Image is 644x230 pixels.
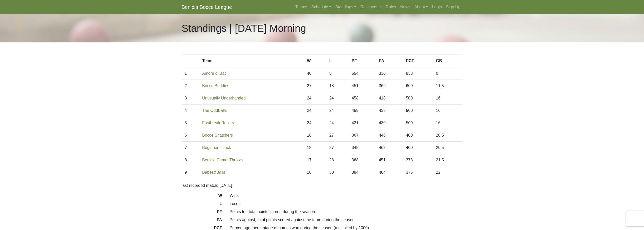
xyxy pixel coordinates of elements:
th: W [304,55,326,67]
td: 367 [349,129,376,142]
td: 6 [182,129,199,142]
td: 11.5 [433,80,463,92]
td: 421 [349,117,376,129]
a: Reschedule [358,2,384,12]
td: 16 [433,117,463,129]
dt: PA [178,217,226,225]
td: 22 [433,166,463,179]
a: Rules [384,2,398,12]
a: The OddBalls [202,108,227,113]
td: 24 [304,117,326,129]
td: 439 [376,105,403,117]
td: 464 [376,166,403,179]
a: About [412,2,430,12]
td: 27 [326,142,348,154]
td: 463 [376,142,403,154]
td: 8 [326,67,348,80]
td: 500 [403,105,433,117]
td: 600 [403,80,433,92]
th: Team [199,55,304,67]
td: 2 [182,80,199,92]
dd: Points against, total points scored against the team during the season. [226,217,466,223]
td: 24 [326,105,348,117]
a: Unusually Underhanded [202,96,246,100]
td: 20.5 [433,129,463,142]
td: 451 [376,154,403,166]
td: 40 [304,67,326,80]
td: 16 [433,105,463,117]
td: 5 [182,117,199,129]
td: 24 [304,105,326,117]
dt: W [178,193,226,201]
dd: Wins [226,193,466,199]
a: Benicia Bocce League [182,2,232,12]
td: 24 [326,92,348,105]
td: 418 [376,92,403,105]
a: Schedule [309,2,333,12]
th: PF [349,55,376,67]
th: PA [376,55,403,67]
td: 430 [376,117,403,129]
td: 27 [304,80,326,92]
td: 446 [376,129,403,142]
td: 20.5 [433,142,463,154]
a: Teams [293,2,309,12]
td: 16 [433,92,463,105]
dd: Loses [226,201,466,207]
td: 378 [403,154,433,166]
a: Standings [333,2,358,12]
th: L [326,55,348,67]
a: Babes&Balls [202,170,225,174]
td: 17 [304,154,326,166]
th: GB [433,55,463,67]
td: 451 [349,80,376,92]
td: 28 [326,154,348,166]
h1: Standings | [DATE] Morning [182,22,306,34]
dd: Points for, total points scored during the season. [226,209,466,215]
td: 368 [349,154,376,166]
td: 18 [326,80,348,92]
td: 0 [433,67,463,80]
a: Fastbreak Rollers [202,121,234,125]
a: Benicia Camel Throws [202,158,243,162]
td: 330 [376,67,403,80]
td: 4 [182,105,199,117]
td: 500 [403,92,433,105]
td: 8 [182,154,199,166]
td: 30 [326,166,348,179]
a: Bocce Snatchers [202,133,233,137]
a: Beginners' Luck [202,145,231,150]
td: 833 [403,67,433,80]
td: 3 [182,92,199,105]
td: 459 [349,105,376,117]
td: 348 [349,142,376,154]
td: 400 [403,142,433,154]
a: Amore di Baci [202,71,227,75]
a: Sign Up [444,2,463,12]
td: 18 [304,166,326,179]
dt: L [178,201,226,209]
td: 27 [326,129,348,142]
td: 7 [182,142,199,154]
td: 21.5 [433,154,463,166]
td: 18 [304,142,326,154]
p: last recorded match: [DATE] [182,183,463,189]
td: 384 [349,166,376,179]
td: 24 [304,92,326,105]
td: 400 [403,129,433,142]
a: News [398,2,412,12]
td: 9 [182,166,199,179]
th: PCT [403,55,433,67]
td: 500 [403,117,433,129]
td: 18 [304,129,326,142]
a: Login [430,2,444,12]
a: Bocce Buddies [202,84,229,88]
td: 1 [182,67,199,80]
td: 369 [376,80,403,92]
td: 24 [326,117,348,129]
dt: PF [178,209,226,217]
td: 458 [349,92,376,105]
td: 375 [403,166,433,179]
td: 554 [349,67,376,80]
